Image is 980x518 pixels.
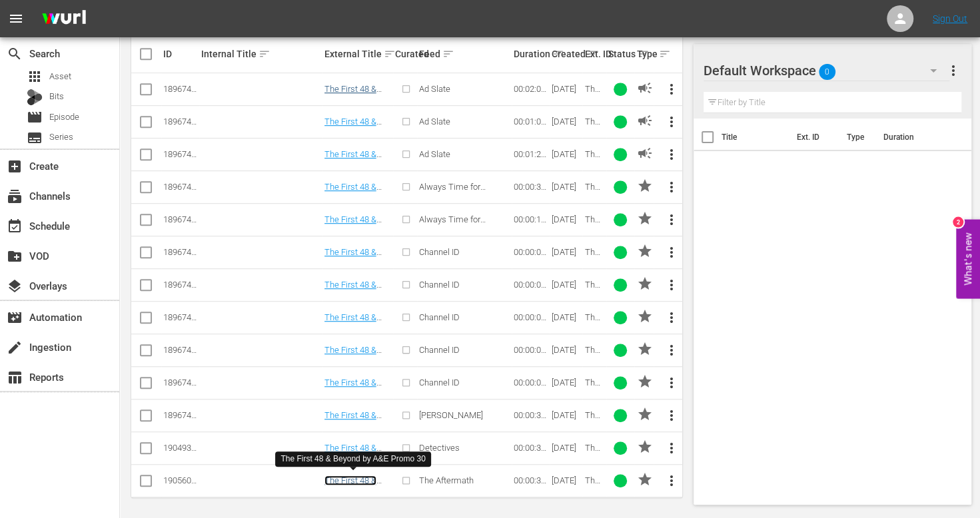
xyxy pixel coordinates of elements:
div: Duration [514,46,548,62]
span: more_vert [664,244,680,260]
span: Ad Slate [419,117,450,127]
div: [DATE] [552,475,581,485]
span: The First 48 & Beyond by A&E Promo 30 [584,410,603,510]
div: 189674423 [163,149,197,159]
span: PROMO [636,439,652,455]
span: Create [7,158,23,174]
span: Asset [49,70,71,83]
span: Search [7,46,23,62]
div: 189674427 [163,345,197,355]
a: The First 48 & Beyond Channel ID 4 [324,345,385,375]
a: The First 48 & Beyond by A&E Promo 30 [324,475,380,505]
div: [DATE] [552,312,581,322]
div: 189674418 [163,182,197,192]
span: [PERSON_NAME] [419,410,483,420]
span: Asset [27,69,43,85]
div: 00:00:30.122 [514,182,548,192]
span: sort [258,48,270,60]
span: more_vert [664,407,680,423]
div: 00:00:15.146 [514,214,548,224]
button: more_vert [656,432,688,464]
span: The First 48 & Beyond by A&E Channel ID 5 [584,378,604,477]
span: more_vert [664,146,680,162]
div: 00:00:01.109 [514,247,548,257]
a: The First 48 & Beyond Justice Promo 15 [324,214,382,244]
div: 00:02:00.085 [514,84,548,94]
span: more_vert [664,342,680,358]
span: PROMO [636,276,652,292]
button: more_vert [656,204,688,236]
span: Ad Slate [419,84,450,94]
button: more_vert [656,302,688,334]
a: The First 48 & Beyond Ad Slate 120 [324,84,386,114]
div: 189674420 [163,410,197,420]
span: more_vert [664,473,680,489]
div: 00:01:29.990 [514,149,548,159]
div: 190493266 [163,443,197,453]
div: [DATE] [552,247,581,257]
span: Ad Slate [419,149,450,159]
span: Channel ID [419,280,460,290]
span: AD [636,145,652,161]
span: more_vert [664,277,680,293]
span: more_vert [664,212,680,228]
span: more_vert [664,440,680,456]
span: Detectives [419,443,460,453]
img: ans4CAIJ8jUAAAAAAAAAAAAAAAAAAAAAAAAgQb4GAAAAAAAAAAAAAAAAAAAAAAAAJMjXAAAAAAAAAAAAAAAAAAAAAAAAgAT5G... [32,3,96,35]
span: Automation [7,310,23,326]
span: The First 48 & Beyond by A&E Channel ID 4 [584,345,604,445]
a: The First 48 & Beyond by A&E Promo 30 [324,443,380,473]
span: VOD [7,248,23,264]
button: more_vert [656,236,688,268]
span: sort [384,48,396,60]
span: Bits [49,90,64,103]
div: Curated [395,49,415,59]
div: 190560779 [163,475,197,485]
div: 2 [953,217,963,228]
div: Created [552,46,581,62]
button: more_vert [656,138,688,170]
button: more_vert [656,106,688,138]
span: sort [442,48,454,60]
span: Channel ID [419,312,460,322]
span: more_vert [664,375,680,391]
div: ID [163,49,197,59]
span: Channel ID [419,345,460,355]
div: Feed [419,46,510,62]
span: The First 48 & Beyond by A&E Ad Slate 90 [584,149,604,249]
div: Ext. ID [584,49,604,59]
span: more_vert [664,179,680,195]
a: The First 48 & Beyond Channel ID 5 [324,378,385,407]
div: Bits [27,89,43,105]
div: 00:00:02.133 [514,280,548,290]
button: more_vert [656,171,688,203]
button: more_vert [656,334,688,366]
span: The Aftermath [419,475,474,485]
div: 00:00:05.005 [514,378,548,388]
span: Always Time for Justice [419,182,486,202]
div: 00:00:04.074 [514,345,548,355]
a: The First 48 & Beyond Channel ID 3 [324,312,385,342]
span: Schedule [7,218,23,234]
span: PROMO [636,210,652,226]
span: The First 48 & Beyond by A&E Channel ID 3 [584,312,604,412]
div: The First 48 & Beyond by A&E Promo 30 [280,453,425,465]
span: Episode [49,111,79,124]
span: PROMO [636,406,652,422]
th: Duration [875,119,955,156]
div: [DATE] [552,84,581,94]
span: 0 [819,58,835,86]
button: more_vert [656,73,688,105]
div: 189674428 [163,378,197,388]
a: The First 48 & Beyond Ad Slate 60 [324,117,386,146]
span: Reports [7,370,23,386]
div: 189674419 [163,214,197,224]
div: 00:00:30.122 [514,410,548,420]
span: The First 48 & Beyond by A&E Promo 30 [584,182,603,282]
span: The First 48 & Beyond by A&E Ad Slate 60 [584,117,604,216]
button: more_vert [656,399,688,431]
th: Title [722,119,789,156]
div: [DATE] [552,345,581,355]
a: The First 48 & Beyond Justice Promo 30 [324,182,382,212]
span: The First 48 & Beyond by A&E Channel ID 2 [584,280,604,380]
